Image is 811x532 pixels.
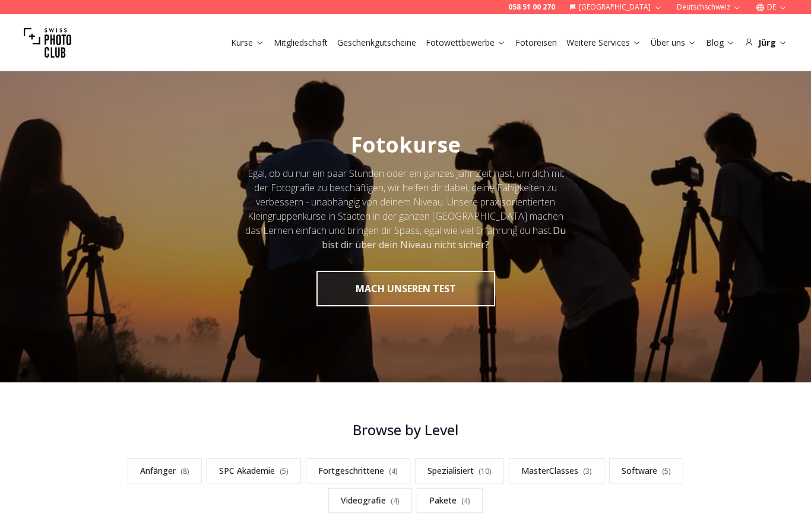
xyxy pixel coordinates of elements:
[328,488,412,513] a: Videografie(4)
[509,458,604,483] a: MasterClasses(3)
[274,37,328,49] a: Mitgliedschaft
[511,34,562,51] button: Fotoreisen
[351,130,461,159] span: Fotokurse
[508,2,555,12] a: 058 51 00 270
[461,496,470,506] span: ( 4 )
[415,458,504,483] a: Spezialisiert(10)
[706,37,735,49] a: Blog
[244,166,567,252] div: Egal, ob du nur ein paar Stunden oder ein ganzes Jahr Zeit hast, um dich mit der Fotografie zu be...
[111,420,700,439] h3: Browse by Level
[180,466,189,476] span: ( 8 )
[226,34,269,51] button: Kurse
[651,37,696,49] a: Über uns
[515,37,557,49] a: Fotoreisen
[662,466,671,476] span: ( 5 )
[24,19,71,66] img: Swiss photo club
[583,466,592,476] span: ( 3 )
[745,37,787,49] div: Jürg
[701,34,740,51] button: Blog
[269,34,332,51] button: Mitgliedschaft
[332,34,421,51] button: Geschenkgutscheine
[479,466,492,476] span: ( 10 )
[417,488,483,513] a: Pakete(4)
[280,466,289,476] span: ( 5 )
[316,271,495,306] button: MACH UNSEREN TEST
[609,458,683,483] a: Software(5)
[566,37,641,49] a: Weitere Services
[421,34,511,51] button: Fotowettbewerbe
[391,496,400,506] span: ( 4 )
[646,34,701,51] button: Über uns
[231,37,264,49] a: Kurse
[389,466,398,476] span: ( 4 )
[426,37,506,49] a: Fotowettbewerbe
[337,37,416,49] a: Geschenkgutscheine
[207,458,301,483] a: SPC Akademie(5)
[128,458,202,483] a: Anfänger(8)
[306,458,410,483] a: Fortgeschrittene(4)
[562,34,646,51] button: Weitere Services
